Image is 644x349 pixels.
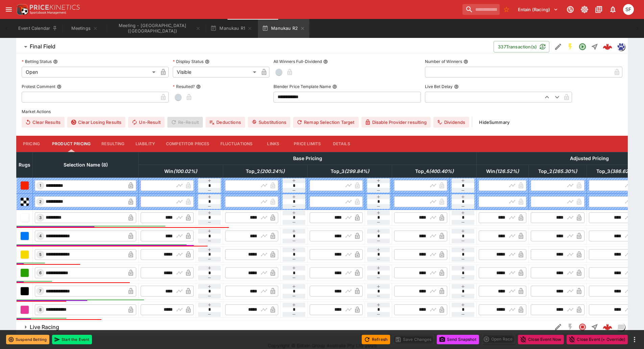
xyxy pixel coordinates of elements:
[67,117,125,128] button: Clear Losing Results
[205,59,210,64] button: Display Status
[593,3,605,16] button: Documentation
[603,42,612,51] div: 40dd0a5a-509b-44fa-8ab6-67888d0aa12f
[139,152,477,165] th: Base Pricing
[425,59,462,64] p: Number of Winners
[564,41,576,53] button: SGM Enabled
[479,167,526,175] span: Win(126.52%)
[617,43,625,51] div: grnz
[482,334,515,344] div: split button
[552,167,577,175] em: ( 265.30 %)
[425,84,453,89] p: Live Bet Delay
[408,167,461,175] span: Top_4(400.40%)
[56,161,115,169] span: Selection Name (8)
[326,136,357,152] button: Details
[30,324,59,331] h6: Live Racing
[22,67,158,78] div: Open
[607,3,619,16] button: Notifications
[576,41,589,53] button: Open
[38,234,43,238] span: 4
[361,117,431,128] button: Disable Provider resulting
[552,41,564,53] button: Edit Detail
[610,167,635,175] em: ( 386.62 %)
[108,19,205,38] button: Meeting - Manukau (NZ)
[14,19,62,38] button: Event Calendar
[96,136,130,152] button: Resulting
[215,136,258,152] button: Fluctuations
[576,321,589,333] button: Closed
[475,117,514,128] button: HideSummary
[173,67,259,78] div: Visible
[63,19,106,38] button: Meetings
[17,152,33,177] th: Rugs
[332,84,337,89] button: Blender Price Template Name
[344,167,369,175] em: ( 299.84 %)
[128,117,164,128] button: Un-Result
[22,84,55,89] p: Protest Comment
[578,43,587,51] svg: Open
[564,321,576,333] button: SGM Disabled
[630,335,639,344] button: more
[603,42,612,51] img: logo-cerberus--red.svg
[501,4,512,15] button: No Bookmarks
[248,117,290,128] button: Substitutions
[589,167,642,175] span: Top_3(386.62%)
[623,4,634,15] div: Sugaluopea Filipaina
[564,3,576,16] button: Connected to PK
[258,19,309,38] button: Manukau R2
[589,321,601,333] button: Straight
[16,320,552,334] button: Live Racing
[206,117,245,128] button: Deductions
[30,5,80,10] img: PriceKinetics
[323,59,328,64] button: All Winners Full-Dividend
[3,3,15,16] button: open drawer
[161,136,215,152] button: Competitor Prices
[601,40,614,53] a: 40dd0a5a-509b-44fa-8ab6-67888d0aa12f
[38,215,43,220] span: 3
[38,270,43,275] span: 6
[603,322,612,332] img: logo-cerberus--red.svg
[157,167,205,175] span: Win(100.02%)
[552,321,564,333] button: Edit Detail
[6,335,49,344] button: Suspend Betting
[173,167,197,175] em: ( 100.02 %)
[206,19,257,38] button: Manukau R1
[429,167,454,175] em: ( 400.40 %)
[494,41,549,52] button: 337Transaction(s)
[437,335,479,344] button: Send Snapshot
[57,84,62,89] button: Protest Comment
[38,289,43,293] span: 7
[196,84,201,89] button: Resulted?
[38,252,43,257] span: 5
[258,136,288,152] button: Links
[323,167,377,175] span: Top_3(299.84%)
[578,323,587,331] svg: Closed
[293,117,359,128] button: Remap Selection Target
[578,3,591,16] button: Toggle light/dark mode
[567,335,628,344] button: Close Event (+ Override)
[16,136,47,152] button: Pricing
[433,117,469,128] button: Dividends
[22,117,65,128] button: Clear Results
[617,43,625,50] img: grnz
[495,167,519,175] em: ( 126.52 %)
[603,322,612,332] div: e6952dc8-a860-46a1-8571-4c32dc80e59d
[22,107,622,117] label: Market Actions
[38,199,43,204] span: 2
[173,84,195,89] p: Resulted?
[130,136,161,152] button: Liability
[30,11,66,14] img: Sportsbook Management
[621,2,636,17] button: Sugaluopea Filipaina
[531,167,585,175] span: Top_2(265.30%)
[462,4,500,15] input: search
[518,335,564,344] button: Close Event Now
[22,59,52,64] p: Betting Status
[273,59,322,64] p: All Winners Full-Dividend
[288,136,326,152] button: Price Limits
[15,3,28,16] img: PriceKinetics Logo
[16,40,494,53] button: Final Field
[167,117,203,128] span: Re-Result
[30,43,55,50] h6: Final Field
[238,167,292,175] span: Top_2(200.24%)
[514,4,562,15] button: Select Tenant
